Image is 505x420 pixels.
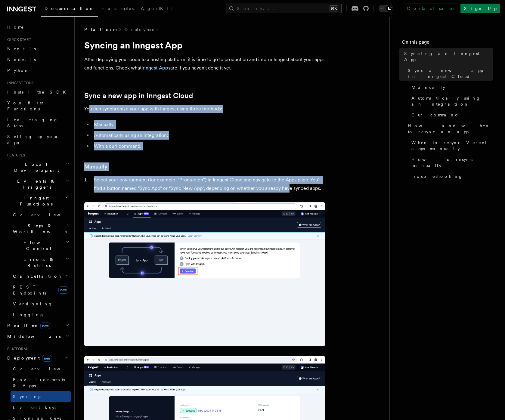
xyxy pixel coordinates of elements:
a: Versioning [11,298,71,309]
span: Overview [13,366,75,371]
a: How to resync manually [409,154,493,171]
span: Steps & Workflows [11,223,67,235]
span: When to resync Vercel apps manually [411,140,493,152]
a: Home [5,22,71,32]
span: Examples [101,6,134,11]
a: Sign Up [460,4,500,13]
h1: Syncing an Inngest App [84,40,325,51]
span: Manually [411,84,445,90]
span: Quick start [5,37,31,42]
span: Home [7,24,24,30]
a: Syncing an Inngest App [402,48,493,65]
a: Syncing [11,391,71,402]
a: AgentKit [137,2,176,16]
a: Manually [409,82,493,93]
span: Overview [13,212,75,217]
a: Your first Functions [5,97,71,114]
span: Errors & Retries [11,256,65,268]
a: Logging [11,309,71,320]
a: Overview [11,363,71,374]
h4: On this page [402,39,493,48]
span: Troubleshooting [408,173,463,179]
img: Inngest Cloud screen with sync App button when you have no apps synced yet [84,202,325,346]
span: Middleware [5,333,62,339]
span: new [42,355,52,362]
p: After deploying your code to a hosting platform, it is time to go to production and inform Innges... [84,55,325,72]
p: You can synchronize your app with Inngest using three methods: [84,105,325,113]
span: Versioning [13,301,53,306]
span: How and when to resync an app [408,123,493,135]
a: Sync a new app in Inngest Cloud [405,65,493,82]
span: Sync a new app in Inngest Cloud [408,67,493,79]
a: Python [5,65,71,76]
button: Events & Triggers [5,176,71,193]
span: Local Development [5,161,66,173]
span: Features [5,153,25,158]
span: Inngest tour [5,81,34,85]
span: Logging [13,312,44,317]
span: Documentation [45,6,94,11]
span: Event keys [13,405,56,410]
span: Automatically using an integration [411,95,493,107]
a: Node.js [5,54,71,65]
a: When to resync Vercel apps manually [409,137,493,154]
a: Deployment [125,26,158,32]
button: Cancellation [11,271,71,282]
span: Install the SDK [7,90,70,94]
button: Realtimenew [5,320,71,331]
li: Manually; [92,120,325,129]
a: Inngest Apps [141,65,170,71]
span: REST Endpoints [13,285,46,295]
span: Syncing [13,394,42,399]
a: REST Endpointsnew [11,282,71,298]
span: Curl command [411,112,459,118]
span: Flow Control [11,239,65,252]
span: Your first Functions [7,100,43,111]
a: Curl command [409,110,493,120]
span: Realtime [5,323,50,329]
a: Setting up your app [5,131,71,148]
span: Environments & Apps [13,377,65,388]
a: Overview [11,209,71,220]
span: Platform [84,26,116,32]
span: Leveraging Steps [7,117,58,128]
span: new [58,286,68,294]
button: Errors & Retries [11,254,71,271]
a: Contact sales [403,4,458,13]
button: Steps & Workflows [11,220,71,237]
span: Setting up your app [7,134,59,145]
a: Event keys [11,402,71,413]
span: How to resync manually [411,156,493,168]
li: Automatically using an integration; [92,131,325,140]
a: Leveraging Steps [5,114,71,131]
a: Manually [84,162,107,171]
button: Inngest Functions [5,193,71,209]
a: Sync a new app in Inngest Cloud [84,91,193,100]
li: With a curl command. [92,142,325,150]
a: Troubleshooting [405,171,493,182]
span: Inngest Functions [5,195,65,207]
button: Flow Control [11,237,71,254]
a: How and when to resync an app [405,120,493,137]
span: Next.js [7,46,36,51]
span: Syncing an Inngest App [404,51,493,63]
span: Node.js [7,57,36,62]
kbd: ⌘K [330,5,338,11]
button: Search...⌘K [226,4,342,13]
li: Select your environment (for example, "Production") in Inngest Cloud and navigate to the Apps pag... [92,176,325,193]
span: Events & Triggers [5,178,66,190]
a: Next.js [5,43,71,54]
button: Toggle dark mode [379,5,393,12]
div: Inngest Functions [5,209,71,320]
span: Platform [5,347,27,351]
span: new [40,323,50,329]
span: Python [7,68,29,73]
span: Deployment [5,355,52,361]
a: Environments & Apps [11,374,71,391]
a: Examples [98,2,137,16]
button: Local Development [5,159,71,176]
a: Documentation [41,2,98,17]
button: Middleware [5,331,71,342]
span: Cancellation [11,273,63,279]
a: Install the SDK [5,87,71,97]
